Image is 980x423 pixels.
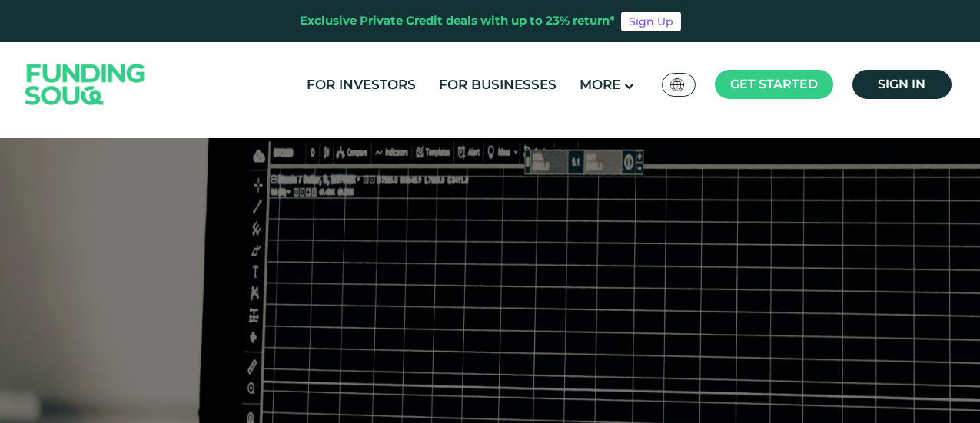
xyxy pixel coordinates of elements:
[670,78,684,91] img: SA Flag
[300,12,615,30] div: Exclusive Private Credit deals with up to 23% return*
[878,77,925,91] span: Sign in
[303,72,420,97] a: For Investors
[730,77,818,91] span: Get started
[580,77,620,92] span: More
[621,12,681,31] a: Sign Up
[435,72,560,97] a: For Businesses
[10,46,161,124] img: Logo
[852,70,952,99] a: Sign in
